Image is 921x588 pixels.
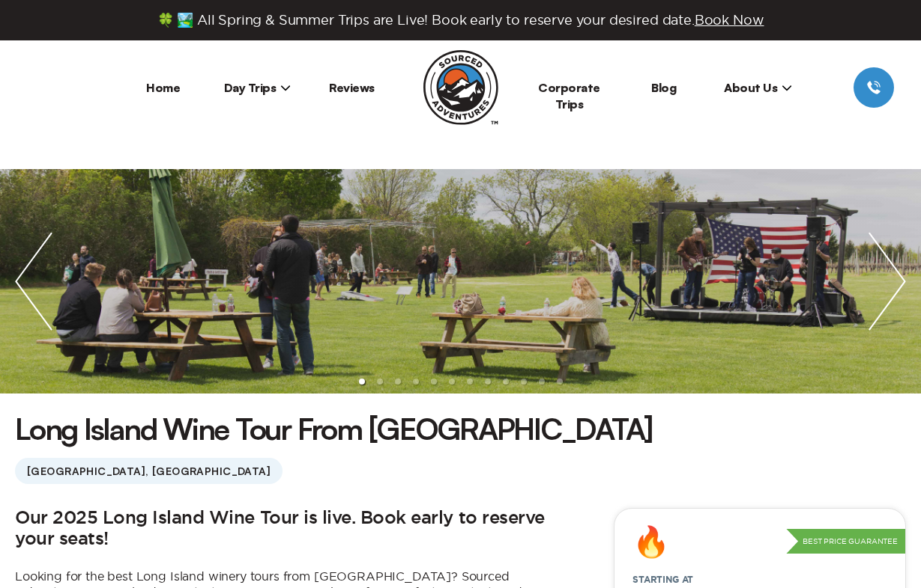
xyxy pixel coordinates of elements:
div: 🔥 [632,527,670,557]
span: [GEOGRAPHIC_DATA], [GEOGRAPHIC_DATA] [15,458,283,484]
a: Blog [651,80,676,95]
li: slide item 6 [449,379,455,385]
li: slide item 12 [557,379,563,385]
li: slide item 4 [413,379,419,385]
span: About Us [724,80,792,95]
span: 🍀 🏞️ All Spring & Summer Trips are Live! Book early to reserve your desired date. [157,12,764,28]
li: slide item 8 [485,379,491,385]
li: slide item 5 [431,379,437,385]
li: slide item 11 [539,379,545,385]
h1: Long Island Wine Tour From [GEOGRAPHIC_DATA] [15,408,653,449]
li: slide item 7 [467,379,473,385]
li: slide item 9 [503,379,509,385]
a: Home [146,80,180,95]
a: Corporate Trips [538,80,600,111]
span: Starting at [614,575,711,585]
h2: Our 2025 Long Island Wine Tour is live. Book early to reserve your seats! [15,508,546,551]
img: Sourced Adventures company logo [423,50,498,125]
span: Book Now [695,13,764,27]
li: slide item 10 [521,379,527,385]
img: next slide / item [854,169,921,393]
a: Reviews [329,80,375,95]
li: slide item 1 [359,379,365,385]
li: slide item 2 [377,379,383,385]
li: slide item 3 [395,379,401,385]
p: Best Price Guarantee [786,529,905,554]
span: Day Trips [224,80,292,95]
